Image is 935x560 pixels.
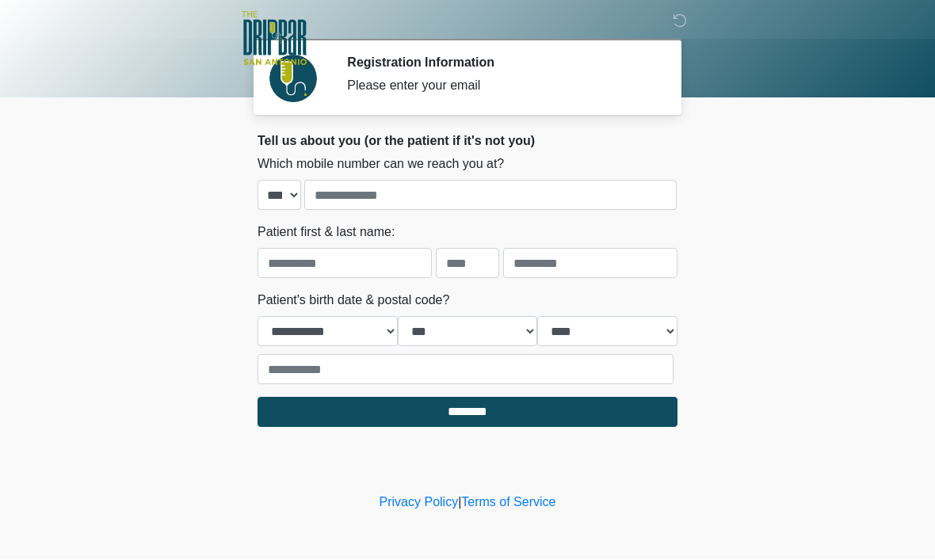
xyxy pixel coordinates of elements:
label: Patient's birth date & postal code? [258,291,449,310]
a: Terms of Service [461,496,555,509]
img: The DRIPBaR - San Antonio Fossil Creek Logo [242,12,307,67]
a: | [458,496,461,509]
label: Patient first & last name: [258,223,395,242]
h2: Tell us about you (or the patient if it's not you) [258,134,677,149]
a: Privacy Policy [380,496,459,509]
div: Please enter your email [347,77,654,96]
label: Which mobile number can we reach you at? [258,155,504,174]
img: Agent Avatar [269,55,317,103]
